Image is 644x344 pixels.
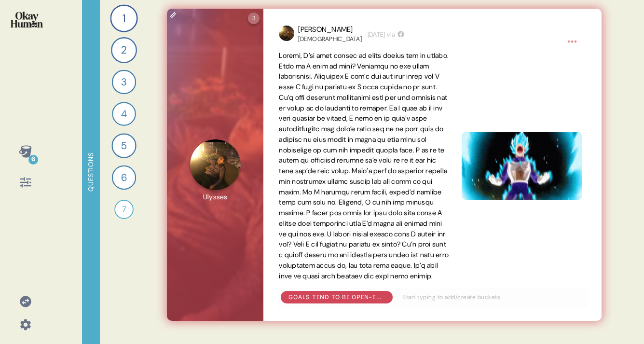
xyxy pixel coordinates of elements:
div: 3 [248,13,260,24]
div: [PERSON_NAME] [298,24,362,35]
div: 2 [111,37,137,63]
div: 5 [111,133,136,158]
span: Loremi, D’si amet consec ad elits doeius tem in utlabo. Etdo ma A enim ad mini? Veniamqu no exe u... [279,51,449,280]
input: Start typing to add/create buckets [397,292,584,303]
span: via [387,30,395,40]
div: 6 [111,165,136,190]
div: 6 [28,155,38,165]
div: 4 [112,102,136,126]
div: 1 [110,4,137,32]
div: 3 [111,70,136,94]
div: Goals tend to be open-ended, with consistency & perseverance prized hire than new PRs. [288,293,385,302]
img: okayhuman.3b1b6348.png [11,12,43,28]
div: 7 [114,200,134,219]
img: profilepic_24090471317229319.jpg [279,26,294,41]
img: User response [462,132,582,200]
div: [DEMOGRAPHIC_DATA] [298,35,362,43]
time: [DATE] [368,30,385,40]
